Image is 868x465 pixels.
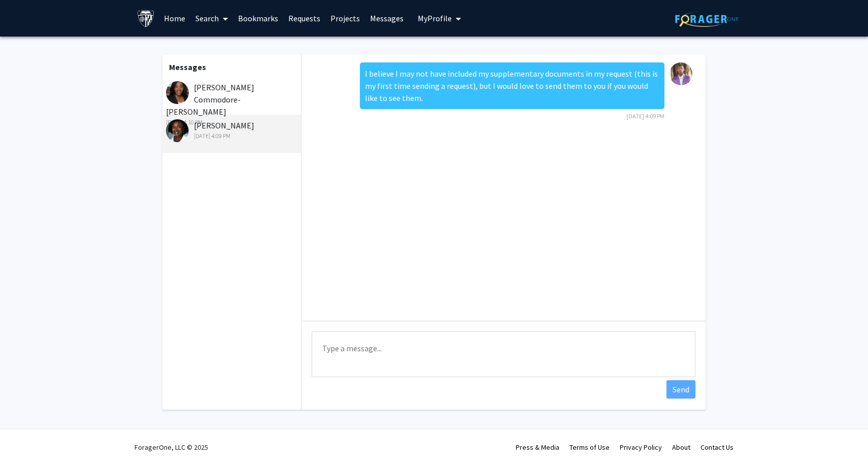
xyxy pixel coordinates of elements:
[166,118,298,127] div: [DATE] 4:10 PM
[365,1,409,36] a: Messages
[312,331,695,377] textarea: Message
[166,131,298,141] div: [DATE] 4:09 PM
[166,81,189,104] img: Yvonne Commodore-Mensah
[325,1,365,36] a: Projects
[137,10,155,27] img: Johns Hopkins University Logo
[700,443,733,452] a: Contact Us
[190,1,233,36] a: Search
[626,112,664,120] span: [DATE] 4:09 PM
[166,119,298,141] div: [PERSON_NAME]
[8,419,43,457] iframe: Chat
[675,11,739,27] img: ForagerOne Logo
[418,13,452,23] span: My Profile
[169,62,206,72] b: Messages
[672,443,690,452] a: About
[620,443,662,452] a: Privacy Policy
[516,443,559,452] a: Press & Media
[233,1,283,36] a: Bookmarks
[166,81,298,127] div: [PERSON_NAME] Commodore-[PERSON_NAME]
[670,62,692,85] img: Justice Lawrence
[283,1,325,36] a: Requests
[159,1,190,36] a: Home
[135,429,208,465] div: ForagerOne, LLC © 2025
[166,119,189,142] img: Oluwakemi Badaki-Makun
[570,443,610,452] a: Terms of Use
[360,62,664,109] div: I believe I may not have included my supplementary documents in my request (this is my first time...
[666,380,695,398] button: Send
